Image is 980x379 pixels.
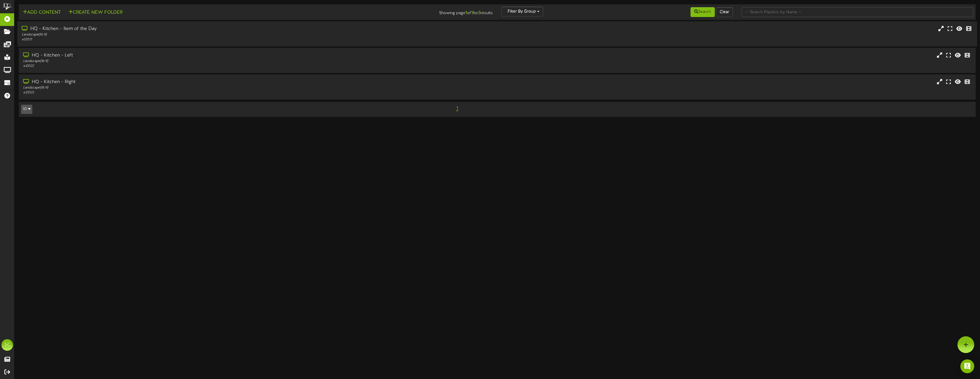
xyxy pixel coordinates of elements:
button: Create New Folder [67,9,124,16]
div: Showing page of for results [337,7,497,16]
button: Add Content [21,9,62,16]
button: 10 [21,105,32,114]
div: Landscape ( 16:9 ) [23,59,413,64]
input: -- Search Playlists by Name -- [742,7,973,17]
button: Clear [716,7,733,17]
button: Filter By Group [502,7,543,16]
div: # 12023 [23,90,413,95]
strong: 1 [465,10,467,16]
strong: 1 [471,10,473,16]
button: Search [691,7,715,17]
strong: 3 [478,10,480,16]
div: # 12022 [23,64,413,69]
div: HQ - Kitchen - Left [23,52,413,59]
span: 1 [455,106,460,112]
div: Landscape ( 16:9 ) [23,85,413,90]
div: HQ - Kitchen - Item of the Day [22,26,413,32]
div: Open Intercom Messenger [960,359,974,373]
div: # 12021 [22,37,413,42]
div: Landscape ( 16:9 ) [22,32,413,37]
div: HQ - Kitchen - Right [23,79,413,85]
div: SC [1,339,13,351]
